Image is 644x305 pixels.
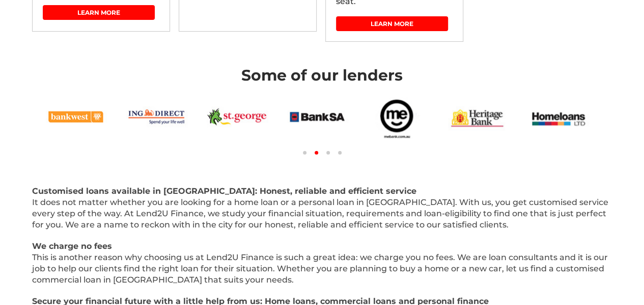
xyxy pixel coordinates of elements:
a: Learn More [43,5,155,20]
p: It does not matter whether you are looking for a home loan or a personal loan in [GEOGRAPHIC_DATA... [32,186,612,241]
a: Learn More [336,16,448,31]
a: 1 [302,150,307,156]
p: This is another reason why choosing us at Lend2U Finance is such a great idea: we charge you no f... [32,241,612,296]
strong: Customised loans available in [GEOGRAPHIC_DATA]: Honest, reliable and efficient service [32,186,416,196]
a: 3 [325,150,331,156]
strong: We charge no fees [32,241,112,251]
a: 4 [337,150,343,156]
h3: Some of our lenders [42,67,602,94]
a: 2 [314,150,319,156]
